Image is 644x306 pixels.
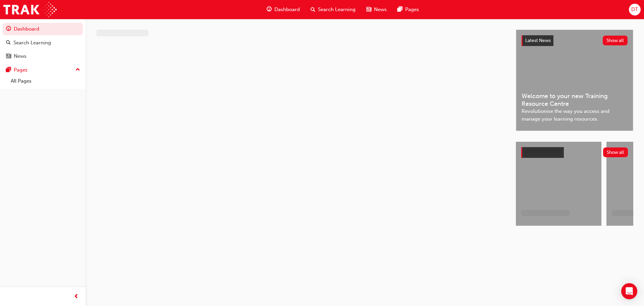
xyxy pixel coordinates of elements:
[318,6,356,13] span: Search Learning
[14,52,26,60] div: News
[3,37,83,49] a: Search Learning
[3,2,57,17] img: Trak
[366,5,371,14] span: news-icon
[603,36,628,45] button: Show all
[274,6,300,13] span: Dashboard
[13,39,51,47] div: Search Learning
[8,76,83,86] a: All Pages
[392,3,424,16] a: pages-iconPages
[267,5,272,14] span: guage-icon
[405,6,419,13] span: Pages
[521,147,628,158] a: Show all
[3,50,83,62] a: News
[305,3,361,16] a: search-iconSearch Learning
[522,92,628,107] span: Welcome to your new Training Resource Centre
[621,283,637,299] div: Open Intercom Messenger
[6,67,11,73] span: pages-icon
[311,5,315,14] span: search-icon
[361,3,392,16] a: news-iconNews
[397,5,402,14] span: pages-icon
[74,293,79,301] span: prev-icon
[14,66,28,74] div: Pages
[3,64,83,76] button: Pages
[3,23,83,35] a: Dashboard
[75,65,80,74] span: up-icon
[6,40,11,46] span: search-icon
[3,21,83,64] button: DashboardSearch LearningNews
[6,26,11,32] span: guage-icon
[629,4,641,15] button: DT
[522,35,628,46] a: Latest NewsShow all
[522,107,628,123] span: Revolutionise the way you access and manage your learning resources.
[603,147,628,157] button: Show all
[374,6,387,13] span: News
[516,30,633,131] a: Latest NewsShow allWelcome to your new Training Resource CentreRevolutionise the way you access a...
[6,53,11,59] span: news-icon
[631,6,638,13] span: DT
[525,38,551,43] span: Latest News
[261,3,305,16] a: guage-iconDashboard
